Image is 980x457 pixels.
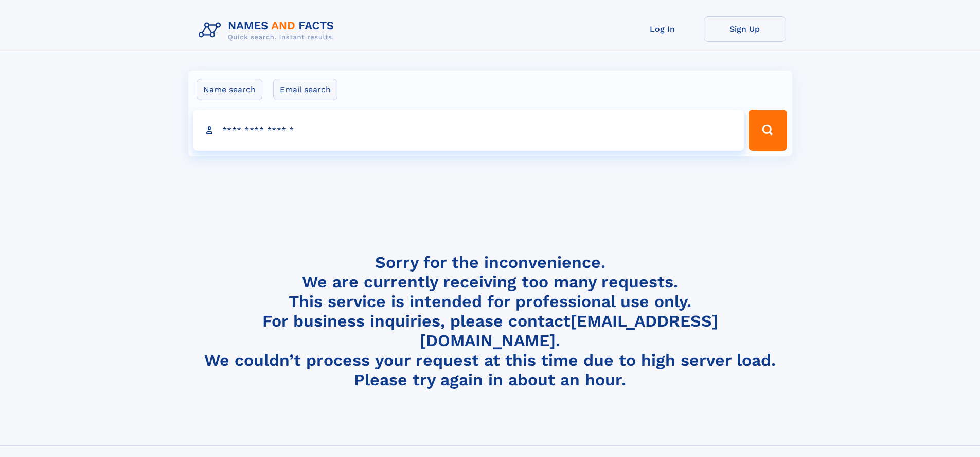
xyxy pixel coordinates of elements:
[273,79,337,100] label: Email search
[194,252,786,390] h4: Sorry for the inconvenience. We are currently receiving too many requests. This service is intend...
[621,16,704,42] a: Log In
[193,110,744,151] input: search input
[749,110,787,151] button: Search Button
[197,79,262,100] label: Name search
[420,311,718,350] a: [EMAIL_ADDRESS][DOMAIN_NAME]
[194,16,343,44] img: Logo Names and Facts
[704,16,786,42] a: Sign Up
